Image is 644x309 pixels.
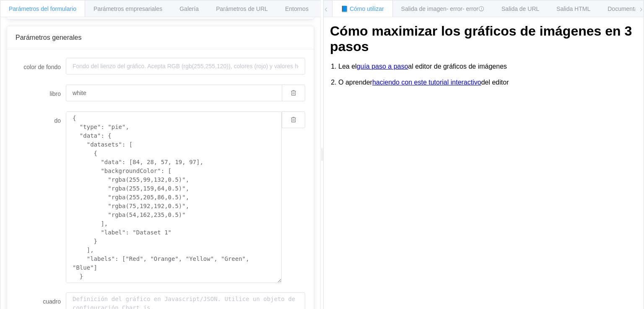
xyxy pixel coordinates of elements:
[54,117,61,124] font: do
[93,5,162,12] font: Parámetros empresariales
[408,63,507,70] font: al editor de gráficos de imágenes
[401,5,447,12] font: Salida de imagen
[372,79,481,86] a: haciendo con este tutorial interactivo
[501,5,539,12] font: Salida de URL
[9,5,76,12] font: Parámetros del formulario
[16,34,81,41] font: Parámetros generales
[179,5,199,12] font: Galería
[481,79,509,86] font: del editor
[43,298,61,305] font: cuadro
[23,64,61,70] font: color de fondo
[66,58,305,75] input: Fondo del lienzo del gráfico. Acepta RGB (rgb(255,255,120)), colores (rojo) y valores hexadecimal...
[66,85,282,101] input: Fondo del lienzo del gráfico. Acepta RGB (rgb(255,255,120)), colores (rojo) y valores hexadecimal...
[50,90,61,97] font: libro
[285,5,309,12] font: Entornos
[357,63,408,70] a: guía paso a paso
[330,23,632,54] font: Cómo maximizar los gráficos de imágenes en 3 pasos
[447,5,462,12] font: - error
[372,79,481,86] font: haciendo con este tutorial interactivo
[341,5,384,12] font: 📘 Cómo utilizar
[338,63,357,70] font: Lea el
[462,5,478,12] font: - error
[338,79,372,86] font: O aprender
[556,5,590,12] font: Salida HTML
[216,5,268,12] font: Parámetros de URL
